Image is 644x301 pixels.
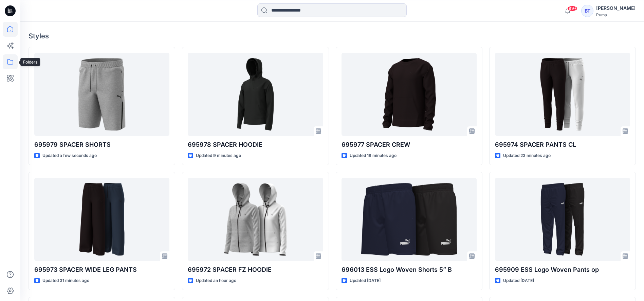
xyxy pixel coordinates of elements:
[34,140,169,149] p: 695979 SPACER SHORTS
[495,53,630,136] a: 695974 SPACER PANTS CL
[34,265,169,275] p: 695973 SPACER WIDE LEG PANTS
[188,53,323,136] a: 695978 SPACER HOODIE
[350,152,397,159] p: Updated 18 minutes ago
[188,265,323,275] p: 695972 SPACER FZ HOODIE
[342,178,477,261] a: 696013 ESS Logo Woven Shorts 5” B
[342,140,477,149] p: 695977 SPACER CREW
[342,53,477,136] a: 695977 SPACER CREW
[34,178,169,261] a: 695973 SPACER WIDE LEG PANTS
[196,152,241,159] p: Updated 9 minutes ago
[196,277,236,284] p: Updated an hour ago
[503,277,534,284] p: Updated [DATE]
[596,4,636,12] div: [PERSON_NAME]
[567,6,577,11] span: 99+
[42,152,97,159] p: Updated a few seconds ago
[342,265,477,275] p: 696013 ESS Logo Woven Shorts 5” B
[495,265,630,275] p: 695909 ESS Logo Woven Pants op
[495,140,630,149] p: 695974 SPACER PANTS CL
[495,178,630,261] a: 695909 ESS Logo Woven Pants op
[42,277,89,284] p: Updated 31 minutes ago
[188,178,323,261] a: 695972 SPACER FZ HOODIE
[581,5,593,17] div: BT
[596,12,636,17] div: Puma
[34,53,169,136] a: 695979 SPACER SHORTS
[188,140,323,149] p: 695978 SPACER HOODIE
[350,277,381,284] p: Updated [DATE]
[29,32,636,40] h4: Styles
[503,152,551,159] p: Updated 23 minutes ago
